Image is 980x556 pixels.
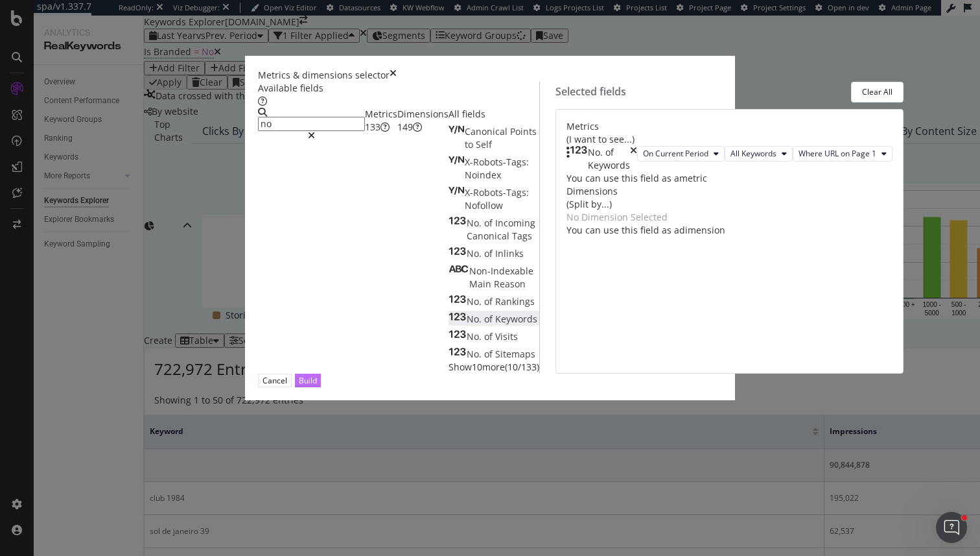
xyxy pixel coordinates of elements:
[365,108,397,134] div: Metrics
[799,148,876,159] span: Where URL on Page 1
[588,146,630,172] div: No. of Keywords
[397,108,449,134] div: Dimensions
[566,185,892,211] div: Dimensions
[449,361,505,373] span: Show 10 more
[397,121,413,134] div: brand label
[512,230,532,242] span: Tags
[495,313,537,325] span: Keywords
[484,313,495,325] span: of
[851,82,904,103] button: Clear All
[245,56,735,400] div: modal
[465,156,529,168] span: X-Robots-Tags:
[730,148,776,159] span: All Keywords
[469,278,494,290] span: Main
[465,169,501,181] span: Noindex
[793,146,892,162] button: Where URL on Page 1
[495,247,524,260] span: Inlinks
[725,146,793,162] button: All Keywords
[566,172,892,185] div: You can use this field as a metric
[484,217,495,229] span: of
[495,348,535,360] span: Sitemaps
[862,86,892,97] div: Clear All
[630,146,637,172] div: times
[566,224,892,237] div: You can use this field as a dimension
[465,125,510,138] span: Canonical
[258,374,292,387] button: Cancel
[637,146,725,162] button: On Current Period
[510,125,537,138] span: Points
[936,512,967,543] iframe: Intercom live chat
[465,186,529,199] span: X-Robots-Tags:
[566,120,892,146] div: Metrics
[365,121,380,134] div: brand label
[467,313,484,325] span: No.
[467,348,484,360] span: No.
[258,82,539,95] div: Available fields
[566,146,892,172] div: No. of KeywordstimesOn Current PeriodAll KeywordsWhere URL on Page 1
[258,117,365,131] input: Search by field name
[484,295,495,308] span: of
[484,247,495,260] span: of
[299,375,317,386] div: Build
[465,138,476,151] span: to
[494,278,526,290] span: Reason
[295,374,321,387] button: Build
[469,265,533,277] span: Non-Indexable
[484,348,495,360] span: of
[484,330,495,343] span: of
[495,330,518,343] span: Visits
[467,247,484,260] span: No.
[467,217,484,229] span: No.
[258,69,390,82] div: Metrics & dimensions selector
[495,217,535,229] span: Incoming
[566,198,892,211] div: (Split by...)
[262,375,287,386] div: Cancel
[467,295,484,308] span: No.
[465,199,503,212] span: Nofollow
[566,133,892,146] div: (I want to see...)
[555,84,626,99] div: Selected fields
[390,69,397,82] div: times
[476,138,492,151] span: Self
[397,121,413,133] span: 149
[467,230,512,242] span: Canonical
[467,330,484,343] span: No.
[495,295,535,308] span: Rankings
[505,361,539,373] span: ( 10 / 133 )
[449,108,539,121] div: All fields
[365,121,380,133] span: 133
[566,211,668,224] div: No Dimension Selected
[643,148,708,159] span: On Current Period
